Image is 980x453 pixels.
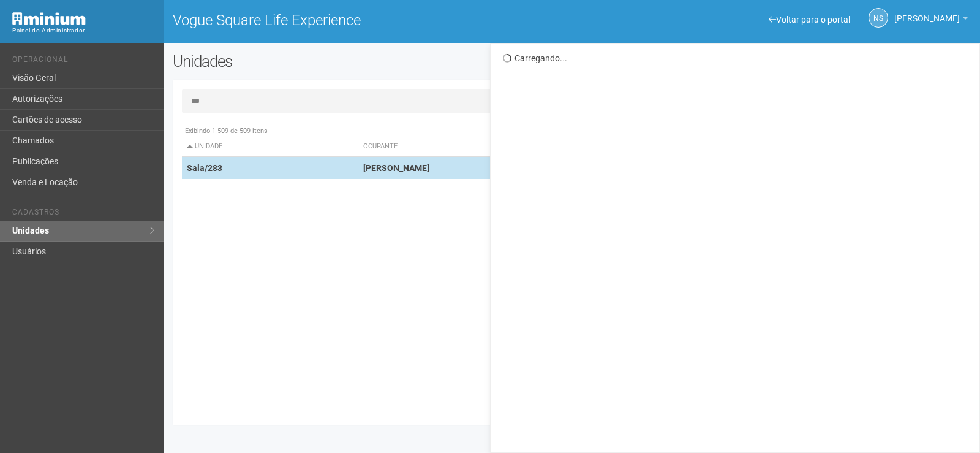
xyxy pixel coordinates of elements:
strong: Sala/283 [187,163,222,173]
div: Carregando... [503,53,970,64]
h1: Vogue Square Life Experience [173,12,563,28]
li: Operacional [12,55,154,68]
th: Unidade: activate to sort column descending [182,137,358,157]
a: [PERSON_NAME] [894,15,968,25]
h2: Unidades [173,52,495,70]
div: Exibindo 1-509 de 509 itens [182,126,963,137]
strong: [PERSON_NAME] [363,163,429,173]
img: Minium [12,12,86,25]
a: NS [869,8,888,28]
a: Voltar para o portal [769,15,850,25]
li: Cadastros [12,208,154,221]
th: Ocupante: activate to sort column ascending [358,137,680,157]
span: Nicolle Silva [894,2,960,23]
div: Painel do Administrador [12,25,154,36]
